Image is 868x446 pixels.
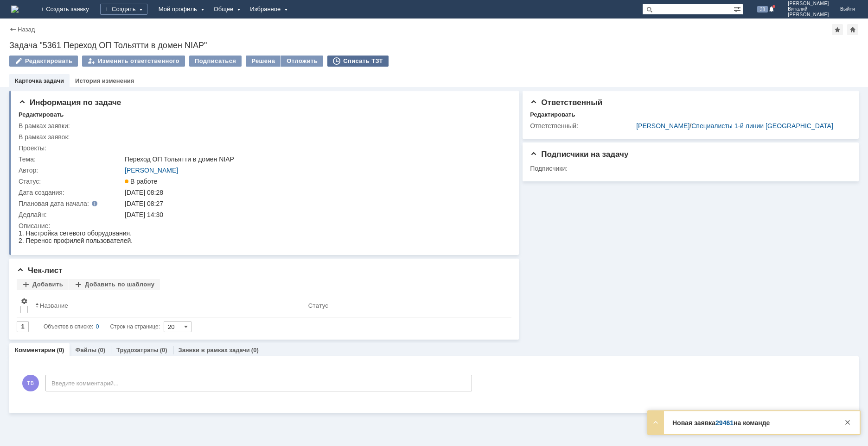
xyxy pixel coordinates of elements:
[636,122,689,130] a: [PERSON_NAME]
[530,165,634,172] div: Подписчики:
[19,178,123,185] div: Статус:
[19,222,507,229] div: Описание:
[19,98,121,107] span: Информация по задаче
[832,24,843,35] div: Добавить в избранное
[96,321,99,332] div: 0
[19,200,112,207] div: Плановая дата начала:
[530,98,602,107] span: Ответственный
[715,419,734,427] a: 29461
[75,347,96,353] a: Файлы
[75,77,134,84] a: История изменения
[125,178,157,185] span: В работе
[734,4,743,13] span: Расширенный поиск
[788,6,829,12] span: Виталий
[847,24,858,35] div: Сделать домашней страницей
[19,122,123,130] div: В рамках заявки:
[44,321,160,332] i: Строк на странице:
[125,189,505,196] div: [DATE] 08:28
[179,347,250,353] a: Заявки в рамках задачи
[17,266,63,275] span: Чек-лист
[530,122,634,130] div: Ответственный:
[20,297,28,305] span: Настройки
[125,167,178,174] a: [PERSON_NAME]
[19,211,123,218] div: Дедлайн:
[19,144,123,152] div: Проекты:
[116,347,159,353] a: Трудозатраты
[15,77,64,84] a: Карточка задачи
[15,347,56,353] a: Комментарии
[530,150,628,159] span: Подписчики на задачу
[308,302,328,309] div: Статус
[788,1,829,6] span: [PERSON_NAME]
[19,155,123,163] div: Тема:
[842,417,853,428] div: Закрыть
[160,347,167,353] div: (0)
[11,6,19,13] a: Перейти на домашнюю страницу
[530,111,575,118] div: Редактировать
[32,294,305,317] th: Название
[11,6,19,13] img: logo
[636,122,846,130] div: /
[125,211,505,218] div: [DATE] 14:30
[125,155,505,163] div: Переход ОП Тольятти в домен NIAP
[19,167,123,174] div: Автор:
[100,4,147,15] div: Создать
[57,347,64,353] div: (0)
[44,323,93,330] span: Объектов в списке:
[19,189,123,196] div: Дата создания:
[672,419,770,427] strong: Новая заявка на команде
[691,122,833,130] a: Специалисты 1-й линии [GEOGRAPHIC_DATA]
[22,375,39,391] span: ТВ
[19,111,64,118] div: Редактировать
[650,417,661,428] div: Развернуть
[9,41,859,50] div: Задача "5361 Переход ОП Тольятти в домен NIAP"
[98,347,105,353] div: (0)
[305,294,504,317] th: Статус
[788,12,829,18] span: [PERSON_NAME]
[251,347,259,353] div: (0)
[19,133,123,141] div: В рамках заявок:
[40,302,68,309] div: Название
[125,200,505,207] div: [DATE] 08:27
[757,6,768,12] span: 38
[18,26,35,33] a: Назад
